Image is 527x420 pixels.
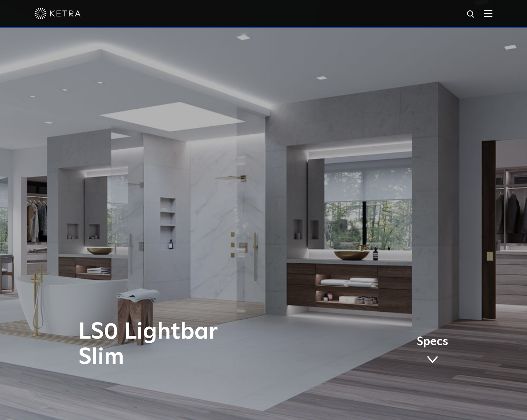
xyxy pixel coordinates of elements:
[417,336,448,347] span: Specs
[466,10,476,19] img: search icon
[417,336,448,366] a: Specs
[78,319,296,370] h1: LS0 Lightbar Slim
[35,8,81,19] img: ketra-logo-2019-white
[484,10,492,17] img: Hamburger%20Nav.svg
